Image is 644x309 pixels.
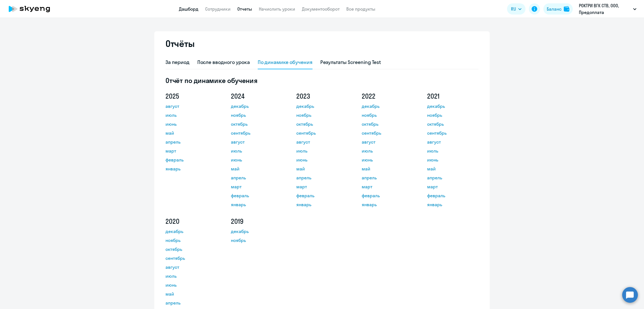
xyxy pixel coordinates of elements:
a: Дашборд [179,6,198,12]
a: сентябрь [165,255,216,262]
h5: 2021 [427,92,477,101]
a: август [231,139,281,145]
h5: 2024 [231,92,281,101]
a: май [362,165,412,172]
h5: 2022 [362,92,412,101]
a: апрель [165,139,216,145]
a: июнь [427,156,477,163]
a: июнь [165,121,216,127]
button: РОКТРИ ВГК СТВ, ООО, Предоплата [576,2,639,16]
a: май [427,165,477,172]
div: По динамике обучения [258,59,312,66]
a: Все продукты [346,6,375,12]
a: сентябрь [362,130,412,136]
div: После вводного урока [197,59,250,66]
a: июль [427,148,477,154]
h2: Отчёты [165,38,195,49]
a: сентябрь [231,130,281,136]
a: ноябрь [427,112,477,118]
a: июль [165,112,216,118]
a: октябрь [165,246,216,253]
a: октябрь [231,121,281,127]
a: октябрь [296,121,347,127]
a: февраль [362,192,412,199]
a: октябрь [427,121,477,127]
a: июнь [296,156,347,163]
button: Балансbalance [543,3,573,15]
a: март [231,183,281,190]
a: ноябрь [296,112,347,118]
a: Начислить уроки [259,6,295,12]
a: февраль [231,192,281,199]
a: май [165,130,216,136]
a: апрель [165,300,216,306]
a: июль [165,273,216,279]
a: ноябрь [165,237,216,244]
a: ноябрь [362,112,412,118]
a: январь [362,201,412,208]
a: декабрь [231,228,281,235]
a: июль [362,148,412,154]
a: август [427,139,477,145]
a: январь [427,201,477,208]
a: март [165,148,216,154]
span: RU [511,6,516,12]
a: апрель [362,174,412,181]
a: август [165,264,216,270]
a: сентябрь [296,130,347,136]
img: balance [564,6,569,12]
a: май [165,291,216,297]
a: март [427,183,477,190]
a: Отчеты [237,6,252,12]
a: июль [231,148,281,154]
a: сентябрь [427,130,477,136]
a: март [296,183,347,190]
a: декабрь [231,103,281,110]
a: январь [165,165,216,172]
a: июнь [362,156,412,163]
a: декабрь [362,103,412,110]
a: март [362,183,412,190]
a: февраль [296,192,347,199]
a: апрель [296,174,347,181]
a: август [362,139,412,145]
a: январь [296,201,347,208]
a: май [296,165,347,172]
a: декабрь [296,103,347,110]
a: октябрь [362,121,412,127]
a: август [165,103,216,110]
div: Результаты Screening Test [320,59,381,66]
a: август [296,139,347,145]
a: июль [296,148,347,154]
a: ноябрь [231,112,281,118]
a: февраль [165,156,216,163]
a: апрель [231,174,281,181]
div: Баланс [547,6,562,12]
a: июнь [165,282,216,288]
p: РОКТРИ ВГК СТВ, ООО, Предоплата [579,2,631,16]
h5: Отчёт по динамике обучения [165,76,479,85]
h5: 2025 [165,92,216,101]
a: декабрь [427,103,477,110]
a: февраль [427,192,477,199]
a: Документооборот [302,6,340,12]
a: январь [231,201,281,208]
a: Сотрудники [205,6,231,12]
h5: 2019 [231,217,281,226]
a: декабрь [165,228,216,235]
button: RU [507,3,525,15]
h5: 2023 [296,92,347,101]
h5: 2020 [165,217,216,226]
a: май [231,165,281,172]
a: ноябрь [231,237,281,244]
a: апрель [427,174,477,181]
a: июнь [231,156,281,163]
div: За период [165,59,190,66]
